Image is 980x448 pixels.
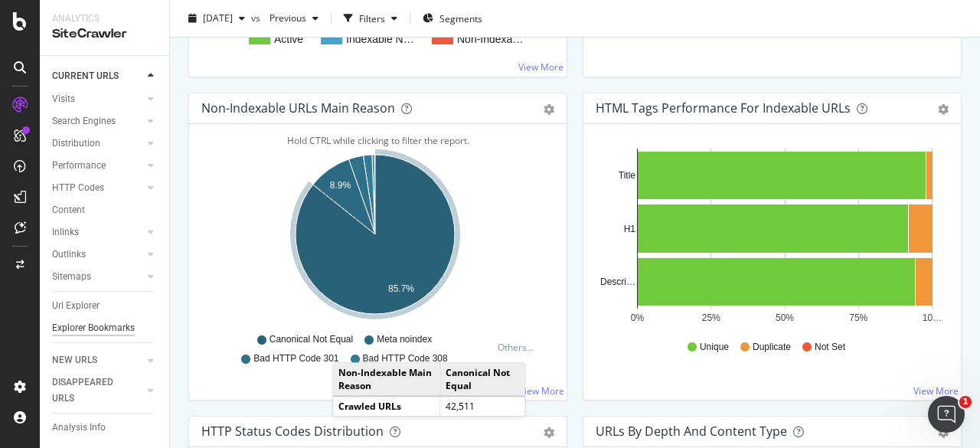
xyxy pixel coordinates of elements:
div: gear [544,104,554,115]
text: Non-Indexa… [457,33,523,45]
div: CURRENT URLS [52,68,119,84]
a: Outlinks [52,247,143,263]
a: Url Explorer [52,298,158,314]
div: HTTP Codes [52,180,104,196]
div: DISAPPEARED URLS [52,374,129,407]
text: Descri… [600,276,635,287]
a: NEW URLS [52,352,143,368]
div: Sitemaps [52,269,91,285]
div: Others... [498,341,541,354]
div: Analysis Info [52,420,106,436]
a: Inlinks [52,224,143,240]
span: Bad HTTP Code 301 [253,352,338,365]
text: 8.9% [330,180,351,191]
span: Duplicate [753,341,791,354]
text: 75% [849,312,867,323]
div: Search Engines [52,113,116,129]
span: Previous [263,11,306,25]
span: 1 [959,396,972,408]
a: Distribution [52,136,143,152]
span: Unique [700,341,729,354]
div: NEW URLS [52,352,97,368]
div: Content [52,202,85,218]
a: Content [52,202,158,218]
div: gear [938,104,949,115]
span: Bad HTTP Code 308 [363,352,448,365]
div: Distribution [52,136,100,152]
iframe: Intercom live chat [928,396,965,433]
text: 10… [923,312,942,323]
span: Meta noindex [377,333,432,346]
a: Sitemaps [52,269,143,285]
div: URLs by Depth and Content Type [596,423,787,439]
text: H1 [624,224,636,234]
a: Performance [52,158,143,174]
text: 50% [776,312,794,323]
svg: A chart. [201,149,549,326]
td: Canonical Not Equal [440,363,525,396]
button: Previous [263,6,325,31]
a: View More [519,384,564,397]
a: View More [518,60,563,74]
a: Search Engines [52,113,143,129]
div: Inlinks [52,224,79,240]
div: Explorer Bookmarks [52,320,135,336]
td: Non-Indexable Main Reason [333,363,439,396]
a: CURRENT URLS [52,68,143,84]
text: 0% [631,312,645,323]
div: Non-Indexable URLs Main Reason [201,100,395,116]
td: 42,511 [440,397,525,417]
button: Segments [416,6,488,31]
div: Performance [52,158,106,174]
a: Explorer Bookmarks [52,320,158,336]
a: DISAPPEARED URLS [52,374,143,407]
div: Outlinks [52,247,86,263]
button: Filters [338,6,403,31]
span: 2025 Aug. 27th [203,11,233,25]
text: Indexable N… [346,33,414,45]
td: Crawled URLs [333,397,439,417]
div: HTTP Status Codes Distribution [201,423,384,439]
span: Segments [439,11,482,25]
a: HTTP Codes [52,180,143,196]
span: Canonical Not Equal [269,333,353,346]
div: gear [544,427,554,438]
button: [DATE] [182,6,251,31]
text: Active [274,33,303,45]
text: 25% [702,312,720,323]
a: View More [913,384,959,397]
svg: A chart. [596,149,943,326]
span: Not Set [815,341,845,354]
div: HTML Tags Performance for Indexable URLs [596,100,851,116]
div: SiteCrawler [52,25,157,43]
span: vs [251,11,263,25]
text: 85.7% [388,283,414,294]
div: Visits [52,91,75,107]
div: Url Explorer [52,298,100,314]
div: Analytics [52,12,157,25]
div: Filters [359,11,385,25]
text: Title [619,170,636,181]
a: Analysis Info [52,420,158,436]
a: Visits [52,91,143,107]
